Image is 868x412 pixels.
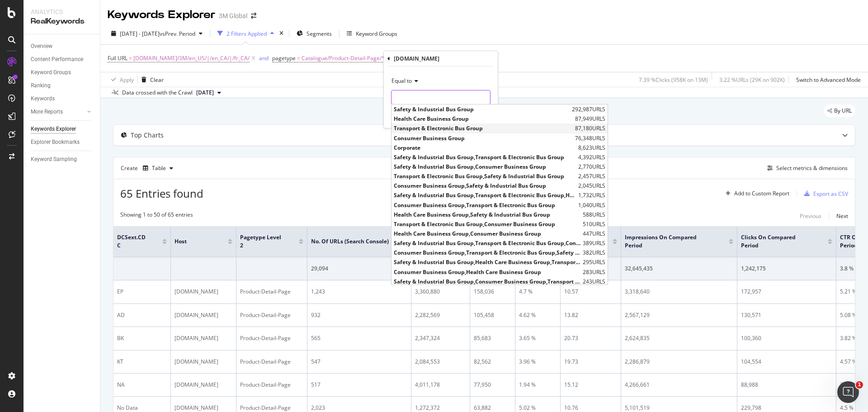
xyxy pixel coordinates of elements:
[741,265,832,273] div: 1,242,175
[150,76,164,84] div: Clear
[474,404,511,412] div: 63,882
[583,220,605,228] span: 510 URLS
[415,288,466,296] div: 3,360,880
[311,404,407,412] div: 2,023
[575,134,605,142] span: 76,348 URLS
[131,131,164,140] div: Top Charts
[776,164,848,172] div: Select metrics & dimensions
[31,42,94,51] a: Overview
[31,107,63,117] div: More Reports
[474,288,511,296] div: 158,036
[394,249,580,256] span: Consumer Business Group,Transport & Electronic Bus Group,Safety & Industrial Bus Group
[129,54,132,62] span: =
[578,191,605,199] span: 1,732 URLS
[394,201,576,209] span: Consumer Business Group,Transport & Electronic Bus Group
[564,381,617,389] div: 15.12
[801,186,848,201] button: Export as CSV
[240,233,285,250] span: pagetype Level 2
[474,334,511,342] div: 85,683
[836,212,848,220] div: Next
[394,191,576,199] span: Safety & Industrial Bus Group,Transport & Electronic Bus Group,Health Care Business Group
[31,68,94,77] a: Keyword Groups
[741,233,814,250] span: Clicks On Compared Period
[117,311,167,319] div: AD
[302,52,385,65] span: Catalogue/Product-Detail-Page/*
[394,172,576,180] span: Transport & Electronic Bus Group,Safety & Industrial Bus Group
[564,311,617,319] div: 13.82
[625,358,733,366] div: 2,286,879
[722,186,789,201] button: Add to Custom Report
[31,155,94,164] a: Keyword Sampling
[394,124,573,132] span: Transport & Electronic Bus Group
[578,172,605,180] span: 2,457 URLS
[764,163,848,174] button: Select metrics & dimensions
[122,89,193,97] div: Data crossed with the Crawl
[175,288,232,296] div: [DOMAIN_NAME]
[31,55,94,64] a: Content Performance
[133,52,250,65] span: [DOMAIN_NAME]/3M/en_US/|/en_CA/|/fr_CA/
[625,233,715,250] span: Impressions On Compared Period
[139,161,177,175] button: Table
[837,381,859,403] iframe: Intercom live chat
[394,153,576,161] span: Safety & Industrial Bus Group,Transport & Electronic Bus Group
[741,358,832,366] div: 104,554
[394,134,573,142] span: Consumer Business Group
[719,76,785,84] div: 3.22 % URLs ( 29K on 902K )
[117,404,167,412] div: No Data
[152,166,166,171] div: Table
[120,30,160,38] span: [DATE] - [DATE]
[800,211,821,222] button: Previous
[415,358,466,366] div: 2,084,553
[734,191,789,196] div: Add to Custom Report
[415,404,466,412] div: 1,272,372
[583,211,605,218] span: 588 URLS
[240,334,303,342] div: Product-Detail-Page
[800,212,821,220] div: Previous
[564,358,617,366] div: 19.73
[387,112,416,121] button: Cancel
[519,311,557,319] div: 4.62 %
[519,334,557,342] div: 3.65 %
[108,26,206,41] button: [DATE] - [DATE]vsPrev. Period
[293,26,335,41] button: Segments
[240,358,303,366] div: Product-Detail-Page
[311,334,407,342] div: 565
[564,334,617,342] div: 20.73
[175,237,214,246] span: Host
[108,54,127,62] span: Full URL
[311,311,407,319] div: 932
[31,94,55,104] div: Keywords
[625,288,733,296] div: 3,318,640
[259,54,269,62] button: and
[394,220,580,228] span: Transport & Electronic Bus Group,Consumer Business Group
[583,239,605,247] span: 389 URLS
[394,278,580,285] span: Safety & Industrial Bus Group,Consumer Business Group,Transport & Electronic Bus Group
[813,190,848,198] div: Export as CSV
[278,29,285,38] div: times
[519,288,557,296] div: 4.7 %
[175,404,232,412] div: [DOMAIN_NAME]
[856,381,863,388] span: 1
[120,211,193,222] div: Showing 1 to 50 of 65 entries
[578,163,605,170] span: 2,770 URLS
[394,105,570,113] span: Safety & Industrial Bus Group
[796,76,861,84] div: Switch to Advanced Mode
[31,94,94,104] a: Keywords
[583,249,605,256] span: 382 URLS
[836,211,848,222] button: Next
[175,334,232,342] div: [DOMAIN_NAME]
[108,72,134,87] button: Apply
[138,72,164,87] button: Clear
[120,186,203,201] span: 65 Entries found
[31,137,94,147] a: Explorer Bookmarks
[311,381,407,389] div: 517
[578,201,605,209] span: 1,040 URLS
[196,89,214,97] span: 2024 Dec. 1st
[394,55,439,62] div: [DOMAIN_NAME]
[741,404,832,412] div: 229,798
[311,237,389,246] span: No. of URLs (Search Console)
[583,278,605,285] span: 243 URLS
[297,54,300,62] span: =
[31,68,71,77] div: Keyword Groups
[175,381,232,389] div: [DOMAIN_NAME]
